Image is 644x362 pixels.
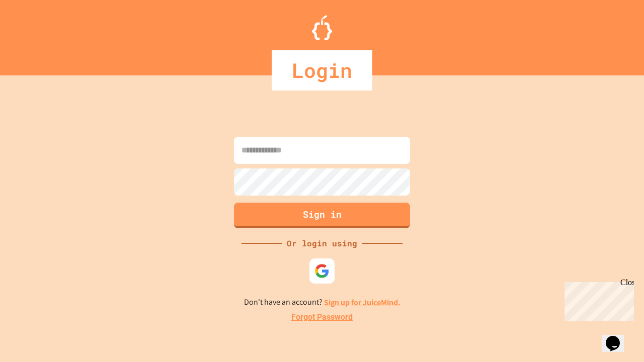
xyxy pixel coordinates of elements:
div: Chat with us now!Close [4,4,69,64]
button: Sign in [234,203,410,228]
p: Don't have an account? [244,296,400,309]
iframe: chat widget [560,278,634,321]
iframe: chat widget [602,322,634,352]
div: Or login using [282,237,362,249]
img: google-icon.svg [314,263,330,279]
a: Sign up for JuiceMind. [324,297,400,308]
a: Forgot Password [291,311,353,323]
img: Logo.svg [312,15,332,40]
div: Login [272,50,372,90]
